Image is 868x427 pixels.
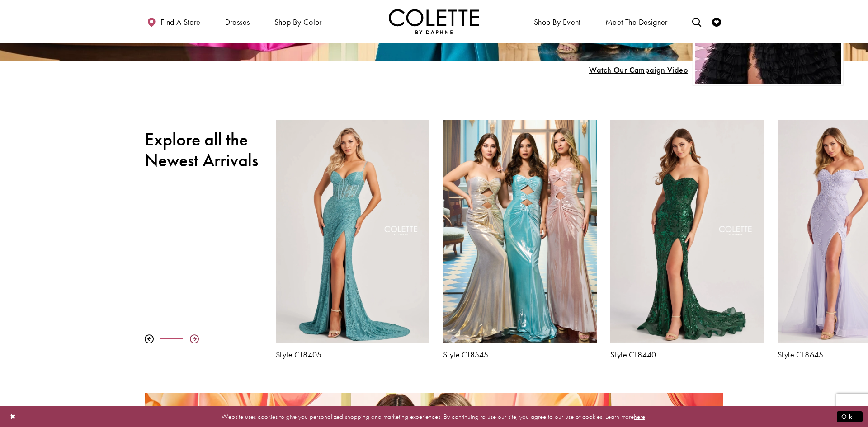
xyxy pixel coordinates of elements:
a: Style CL8545 [443,350,597,359]
span: Shop By Event [532,9,583,34]
a: Visit Colette by Daphne Style No. CL8405 Page [276,120,429,344]
div: Colette by Daphne Style No. CL8440 [604,113,771,366]
span: Find a store [160,18,201,27]
span: Shop by color [272,9,324,34]
h2: Explore all the Newest Arrivals [145,129,262,171]
span: Shop By Event [534,18,581,27]
a: here [634,412,645,421]
a: Visit Colette by Daphne Style No. CL8440 Page [610,120,764,344]
img: Colette by Daphne [389,9,479,34]
span: Shop by color [274,18,322,27]
span: Dresses [225,18,250,27]
a: Toggle search [690,9,703,34]
a: Check Wishlist [710,9,723,34]
a: Visit Colette by Daphne Style No. CL8545 Page [443,120,597,344]
a: Visit Home Page [389,9,479,34]
a: Style CL8440 [610,350,764,359]
div: Colette by Daphne Style No. CL8405 [269,113,436,366]
span: Dresses [223,9,252,34]
p: Website uses cookies to give you personalized shopping and marketing experiences. By continuing t... [65,410,803,422]
button: Submit Dialog [837,411,863,422]
button: Close Dialog [5,408,21,424]
a: Style CL8405 [276,350,429,359]
span: Meet the designer [605,18,668,27]
div: Colette by Daphne Style No. CL8545 [436,113,604,366]
span: Play Slide #15 Video [589,66,688,75]
a: Find a store [145,9,203,34]
a: Meet the designer [603,9,670,34]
